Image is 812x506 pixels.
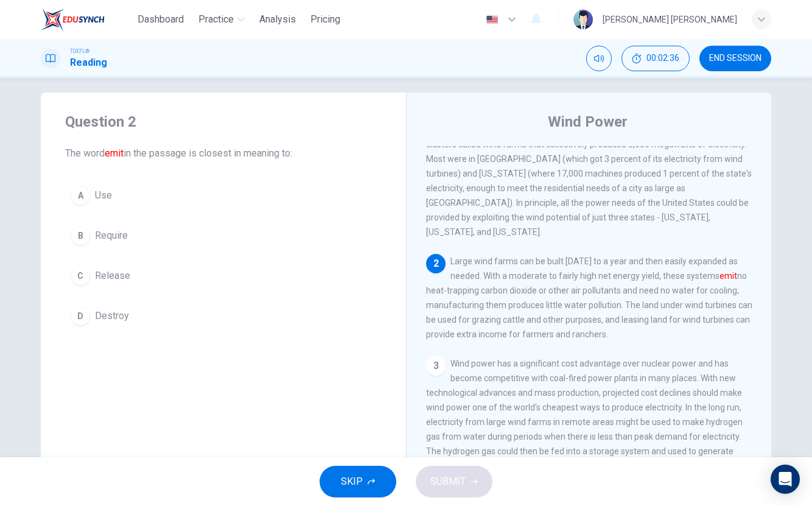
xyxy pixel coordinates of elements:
[105,147,124,159] font: emit
[603,12,737,27] div: [PERSON_NAME] [PERSON_NAME]
[306,9,345,30] button: Pricing
[254,9,301,30] button: Analysis
[71,266,90,286] div: C
[194,9,250,30] button: Practice
[426,254,446,273] div: 2
[41,7,133,32] a: EduSynch logo
[646,54,679,63] span: 00:02:36
[138,12,184,27] span: Dashboard
[65,112,382,132] h4: Question 2
[95,228,128,243] span: Require
[65,301,382,331] button: DDestroy
[573,10,593,29] img: Profile picture
[621,46,690,71] div: Hide
[65,261,382,291] button: CRelease
[259,12,296,27] span: Analysis
[71,306,90,326] div: D
[95,269,130,283] span: Release
[426,110,752,237] span: Since [DATE], the use of wind to produce electricity has been growing rapidly. In [DATE] there we...
[310,12,340,27] span: Pricing
[70,55,107,70] h1: Reading
[95,188,112,203] span: Use
[70,47,89,55] span: TOEFL®
[699,46,771,71] button: END SESSION
[65,146,382,161] span: The word in the passage is closest in meaning to:
[426,256,752,339] span: Large wind farms can be built [DATE] to a year and then easily expanded as needed. With a moderat...
[719,271,737,281] font: emit
[320,466,396,497] button: SKIP
[65,220,382,251] button: BRequire
[586,46,612,71] div: Mute
[709,54,761,63] span: END SESSION
[548,112,628,132] h4: Wind Power
[133,9,189,30] button: Dashboard
[95,309,129,323] span: Destroy
[771,465,800,494] div: Open Intercom Messenger
[198,12,234,27] span: Practice
[485,15,500,24] img: en
[65,180,382,211] button: AUse
[426,359,743,471] span: Wind power has a significant cost advantage over nuclear power and has become competitive with co...
[41,7,105,32] img: EduSynch logo
[341,473,363,490] span: SKIP
[71,226,90,245] div: B
[71,186,90,205] div: A
[426,356,446,376] div: 3
[621,46,690,71] button: 00:02:36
